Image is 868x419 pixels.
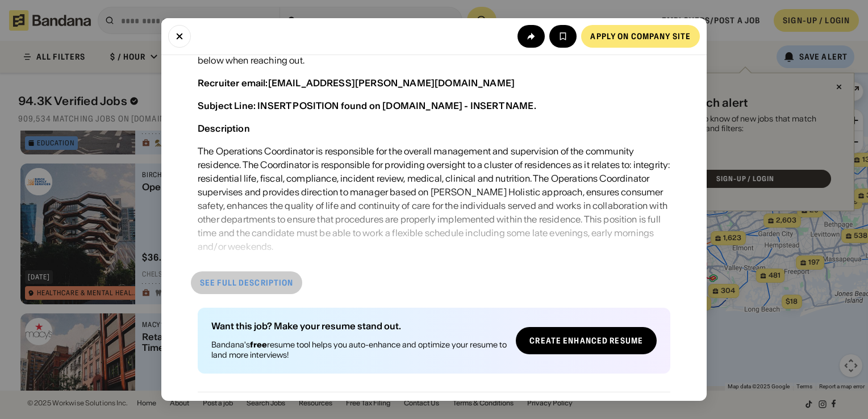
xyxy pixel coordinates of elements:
[529,337,643,345] div: Create Enhanced Resume
[590,32,691,40] div: Apply on company site
[198,77,515,89] div: Recruiter email:
[250,340,267,350] b: free
[211,340,507,360] div: Bandana's resume tool helps you auto-enhance and optimize your resume to land more interviews!
[198,144,670,253] div: The Operations Coordinator is responsible for the overall management and supervision of the commu...
[198,123,250,134] div: Description
[200,279,293,287] div: See full description
[211,321,507,330] div: Want this job? Make your resume stand out.
[168,25,191,48] button: Close
[198,100,536,111] div: Subject Line: INSERT POSITION found on [DOMAIN_NAME] - INSERT NAME.
[268,77,515,89] a: [EMAIL_ADDRESS][PERSON_NAME][DOMAIN_NAME]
